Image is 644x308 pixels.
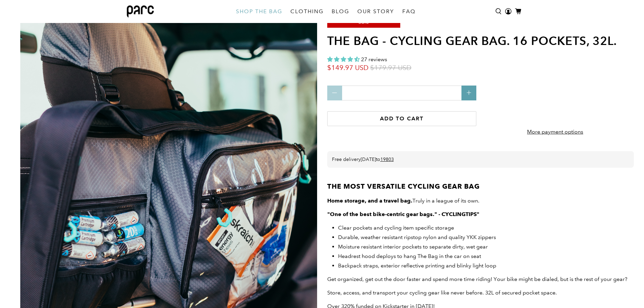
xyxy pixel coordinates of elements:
span: Backpack straps, exterior reflective printing and blinky light loop [338,262,496,269]
span: Add to cart [380,115,424,122]
span: $149.97 USD [327,64,368,72]
span: Headrest hood deploys to hang The Bag in the car on seat [338,253,481,259]
span: Store, access, and transport your cycling gear like never before. 32L of secured pocket space. [327,289,557,296]
span: 4.33 stars [327,56,360,63]
span: $179.97 USD [370,64,411,72]
a: SHOP THE BAG [232,2,286,21]
strong: ome storage, and a travel bag. [331,197,412,204]
span: Clear pockets and cycling item specific storage [338,224,454,231]
h1: THE BAG - cycling gear bag. 16 pockets, 32L. [327,34,634,47]
strong: "One of the best bike-centric gear bags." - CYCLINGTIPS" [327,211,479,217]
a: FAQ [398,2,420,21]
span: Sale [358,19,369,25]
img: parc bag logo [127,5,154,18]
a: BLOG [328,2,353,21]
span: Durable, weather resistant ripstop nylon and quality YKK zippers [338,234,496,240]
span: Get organized, get out the door faster and spend more time riding! Your bike might be dialed, but... [327,276,627,282]
span: Truly in a league of its own. [331,197,479,204]
a: More payment options [495,123,615,144]
a: OUR STORY [353,2,398,21]
span: Moisture resistant interior pockets to separate dirty, wet gear [338,243,488,250]
button: Add to cart [327,111,477,126]
strong: H [327,197,331,204]
span: 27 reviews [361,56,387,63]
strong: THE MOST VERSATILE CYCLING GEAR BAG [327,182,480,190]
a: CLOTHING [286,2,328,21]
